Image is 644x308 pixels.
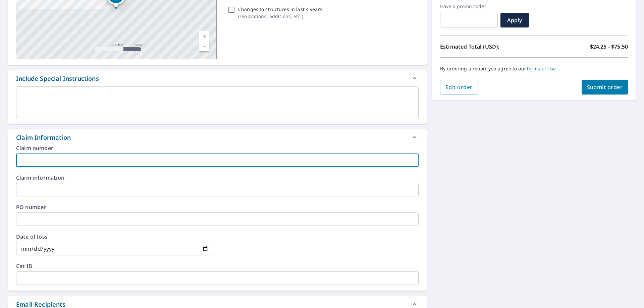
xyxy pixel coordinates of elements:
p: Changes to structures in last 4 years [238,6,322,13]
p: $24.25 - $75.50 [590,43,628,51]
label: PO number [16,204,419,210]
span: Edit order [445,83,473,91]
label: Claim number [16,145,419,151]
p: ( renovations, additions, etc. ) [238,13,322,20]
a: Current Level 17, Zoom In [199,31,209,41]
label: Cat ID [16,263,419,269]
p: Estimated Total (USD): [440,43,534,51]
button: Edit order [440,80,478,95]
span: Submit order [587,83,623,91]
a: Terms of Use [526,65,556,72]
div: Claim Information [16,133,71,142]
div: Claim Information [8,129,427,145]
label: Claim information [16,175,419,180]
div: Include Special Instructions [16,74,99,83]
p: By ordering a report you agree to our [440,66,628,72]
label: Have a promo code? [440,3,498,9]
button: Submit order [582,80,628,95]
div: Include Special Instructions [8,70,427,86]
button: Apply [500,13,529,27]
label: Date of loss [16,234,213,239]
a: Current Level 17, Zoom Out [199,41,209,51]
span: Apply [506,16,524,24]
